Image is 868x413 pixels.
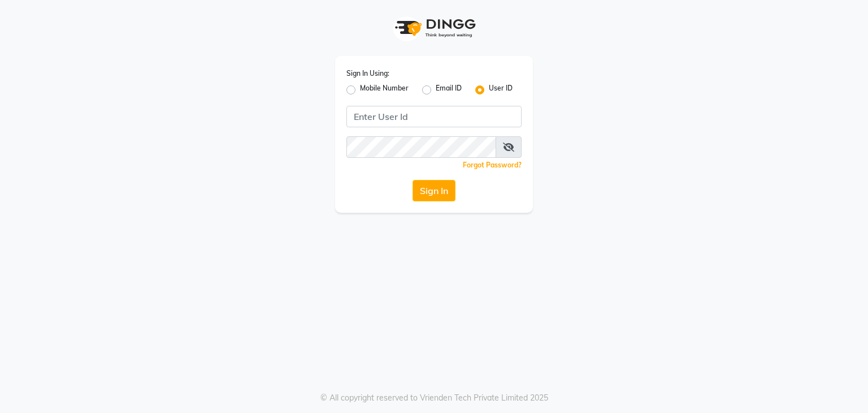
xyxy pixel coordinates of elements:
[489,83,513,97] label: User ID
[346,68,389,79] label: Sign In Using:
[389,11,479,45] img: logo1.svg
[360,83,409,97] label: Mobile Number
[436,83,462,97] label: Email ID
[413,180,455,201] button: Sign In
[346,106,522,127] input: Username
[346,136,496,158] input: Username
[463,161,522,169] a: Forgot Password?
